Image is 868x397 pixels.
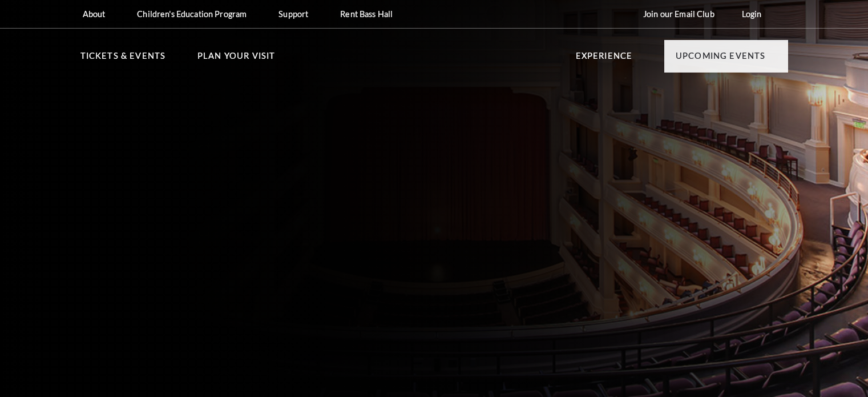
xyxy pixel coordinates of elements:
[80,49,166,70] p: Tickets & Events
[137,9,247,19] p: Children's Education Program
[676,49,766,70] p: Upcoming Events
[576,49,633,70] p: Experience
[340,9,393,19] p: Rent Bass Hall
[197,49,276,70] p: Plan Your Visit
[278,9,308,19] p: Support
[83,9,106,19] p: About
